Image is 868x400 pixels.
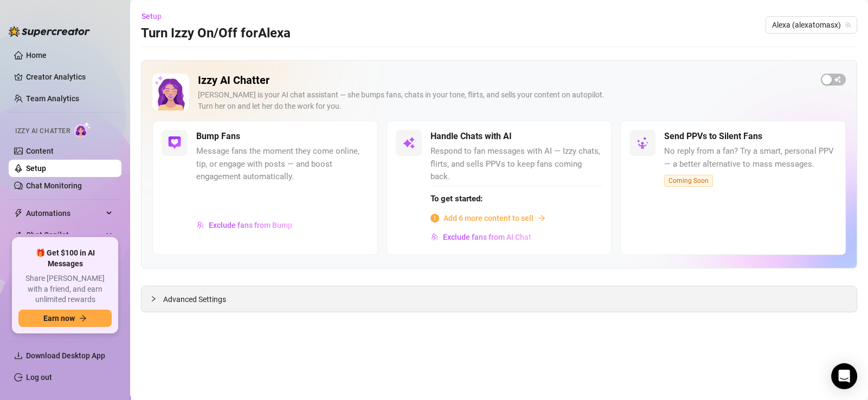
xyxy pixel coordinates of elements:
[430,145,603,183] span: Respond to fan messages with AI — Izzy chats, flirts, and sells PPVs to keep fans coming back.
[197,221,204,229] img: svg%3e
[142,12,162,21] span: Setup
[18,248,112,269] span: 🎁 Get $100 in AI Messages
[14,351,23,360] span: download
[26,226,103,244] span: Chat Copilot
[831,363,857,389] div: Open Intercom Messenger
[141,8,170,25] button: Setup
[43,314,75,323] span: Earn now
[196,130,240,143] h5: Bump Fans
[664,130,762,143] h5: Send PPVs to Silent Fans
[664,145,837,171] span: No reply from a fan? Try a smart, personal PPV — a better alternative to mass messages.
[443,233,531,241] span: Exclude fans from AI Chat
[168,136,181,149] img: svg%3e
[18,310,112,327] button: Earn nowarrow-right
[26,94,79,103] a: Team Analytics
[26,51,47,60] a: Home
[26,147,54,155] a: Content
[74,122,91,137] img: AI Chatter
[198,89,812,112] div: [PERSON_NAME] is your AI chat assistant — she bumps fans, chats in your tone, flirts, and sells y...
[430,194,483,204] strong: To get started:
[443,212,533,224] span: Add 6 more content to sell
[26,351,105,360] span: Download Desktop App
[196,145,369,183] span: Message fans the moment they come online, tip, or engage with posts — and boost engagement automa...
[26,373,52,382] a: Log out
[26,181,82,190] a: Chat Monitoring
[402,136,415,149] img: svg%3e
[152,74,189,110] img: Izzy AI Chatter
[26,164,46,173] a: Setup
[26,205,103,222] span: Automations
[430,214,439,222] span: info-circle
[664,175,713,187] span: Coming Soon
[141,25,291,42] h3: Turn Izzy On/Off for Alexa
[9,26,90,37] img: logo-BBDzfeDw.svg
[150,296,157,302] span: collapsed
[14,209,23,218] span: thunderbolt
[79,314,87,322] span: arrow-right
[209,221,292,229] span: Exclude fans from Bump
[163,293,226,305] span: Advanced Settings
[538,214,545,222] span: arrow-right
[150,293,163,305] div: collapsed
[431,233,439,241] img: svg%3e
[198,74,812,87] h2: Izzy AI Chatter
[14,231,21,239] img: Chat Copilot
[636,136,649,149] img: svg%3e
[845,22,851,28] span: team
[772,17,851,33] span: Alexa (alexatomasx)
[196,217,293,234] button: Exclude fans from Bump
[15,126,70,136] span: Izzy AI Chatter
[18,273,112,305] span: Share [PERSON_NAME] with a friend, and earn unlimited rewards
[430,130,512,143] h5: Handle Chats with AI
[26,68,113,86] a: Creator Analytics
[430,228,532,246] button: Exclude fans from AI Chat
